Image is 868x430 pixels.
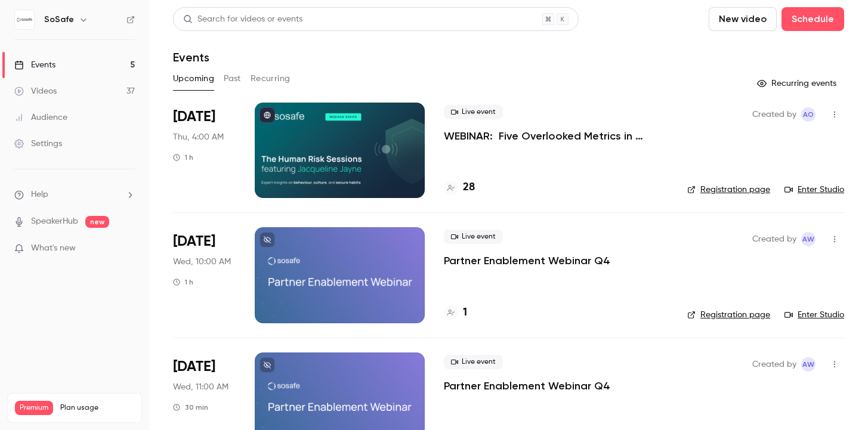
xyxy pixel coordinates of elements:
[173,103,236,198] div: Sep 25 Thu, 12:00 PM (Australia/Sydney)
[173,403,208,412] div: 30 min
[803,107,814,122] span: AO
[251,69,291,88] button: Recurring
[60,403,134,413] span: Plan usage
[15,10,34,29] img: SoSafe
[31,242,76,255] span: What's new
[801,357,816,372] span: Alexandra Wasilewski
[444,180,475,196] a: 28
[224,69,241,88] button: Past
[173,277,193,287] div: 1 h
[752,232,796,246] span: Created by
[444,129,668,143] a: WEBINAR: Five Overlooked Metrics in Human Risk Management
[121,243,135,254] iframe: Noticeable Trigger
[14,59,55,71] div: Events
[709,7,777,31] button: New video
[14,85,57,97] div: Videos
[801,107,816,122] span: Alba Oni
[444,355,503,369] span: Live event
[173,107,215,126] span: [DATE]
[15,401,53,415] span: Premium
[85,216,109,228] span: new
[752,107,796,122] span: Created by
[173,256,231,268] span: Wed, 10:00 AM
[173,232,215,251] span: [DATE]
[463,305,467,321] h4: 1
[183,13,302,26] div: Search for videos or events
[784,184,844,196] a: Enter Studio
[687,184,770,196] a: Registration page
[752,74,844,93] button: Recurring events
[802,232,814,246] span: AW
[14,112,67,123] div: Audience
[173,357,215,376] span: [DATE]
[444,230,503,244] span: Live event
[173,50,209,64] h1: Events
[784,309,844,321] a: Enter Studio
[31,188,48,201] span: Help
[14,188,135,201] li: help-dropdown-opener
[44,14,74,26] h6: SoSafe
[444,305,467,321] a: 1
[173,131,224,143] span: Thu, 4:00 AM
[801,232,816,246] span: Alexandra Wasilewski
[173,153,193,162] div: 1 h
[14,138,62,150] div: Settings
[173,381,228,393] span: Wed, 11:00 AM
[173,227,236,323] div: Nov 12 Wed, 10:00 AM (Europe/Berlin)
[444,105,503,119] span: Live event
[802,357,814,372] span: AW
[463,180,475,196] h4: 28
[444,253,610,268] a: Partner Enablement Webinar Q4
[173,69,214,88] button: Upcoming
[752,357,796,372] span: Created by
[687,309,770,321] a: Registration page
[444,379,610,393] a: Partner Enablement Webinar Q4
[781,7,844,31] button: Schedule
[31,215,78,228] a: SpeakerHub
